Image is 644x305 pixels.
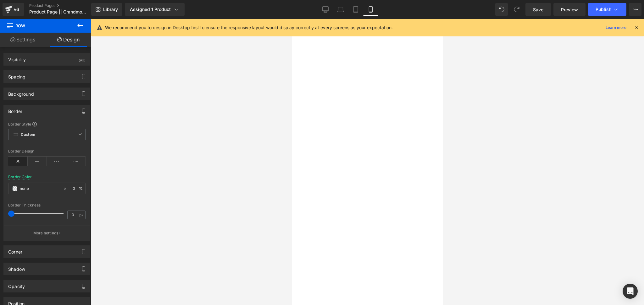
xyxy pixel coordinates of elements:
span: Save [533,6,543,13]
button: Publish [588,3,626,16]
div: Open Intercom Messenger [623,284,638,299]
div: % [70,183,85,194]
span: Row [6,19,69,33]
span: Publish [596,7,611,12]
p: More settings [33,230,58,236]
a: Learn more [603,24,629,31]
div: Background [8,88,34,97]
a: Preview [553,3,586,16]
div: Border Design [8,149,86,153]
div: Border Thickness [8,203,86,207]
button: More [629,3,641,16]
button: Redo [510,3,523,16]
div: Border Style [8,121,86,126]
a: Product Pages [29,3,100,8]
a: New Library [91,3,122,16]
div: v6 [13,5,20,13]
a: Tablet [348,3,363,16]
button: Undo [495,3,508,16]
span: Library [103,7,118,12]
span: Product Page || Grandmom || [29,9,88,14]
span: Preview [561,6,578,13]
div: Border Color [8,175,32,179]
span: px [79,213,85,217]
div: Opacity [8,280,25,289]
a: Laptop [333,3,348,16]
div: (All) [79,53,86,64]
div: Corner [8,246,22,254]
a: Design [46,33,91,47]
p: We recommend you to design in Desktop first to ensure the responsive layout would display correct... [105,24,393,31]
div: Spacing [8,71,25,79]
div: Border [8,105,22,114]
div: Shadow [8,263,25,272]
div: Assigned 1 Product [130,6,180,13]
a: Mobile [363,3,378,16]
input: Color [20,185,60,192]
a: v6 [3,3,24,16]
a: Desktop [318,3,333,16]
b: Custom [21,132,35,137]
div: Visibility [8,53,26,62]
button: More settings [4,226,90,240]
